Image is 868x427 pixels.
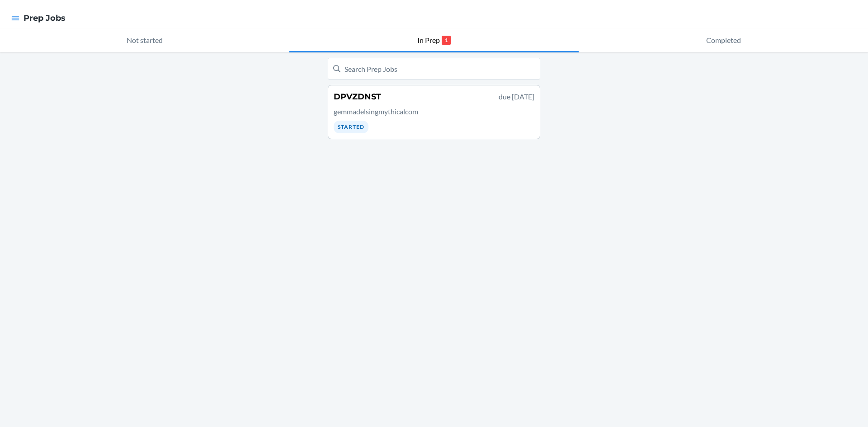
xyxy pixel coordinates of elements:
p: In Prep [417,35,440,46]
p: gemmadelsingmythicalcom [334,106,534,117]
p: Completed [706,35,741,46]
p: Not started [127,35,163,46]
input: Search Prep Jobs [328,58,540,80]
h4: Prep Jobs [24,12,66,24]
p: 1 [442,36,451,45]
div: Started [334,121,368,133]
a: DPVZDNSTdue [DATE]gemmadelsingmythicalcomStarted [328,85,540,139]
button: In Prep1 [289,29,579,52]
button: Completed [579,29,868,52]
h4: DPVZDNST [334,91,381,103]
p: due [DATE] [499,91,534,102]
